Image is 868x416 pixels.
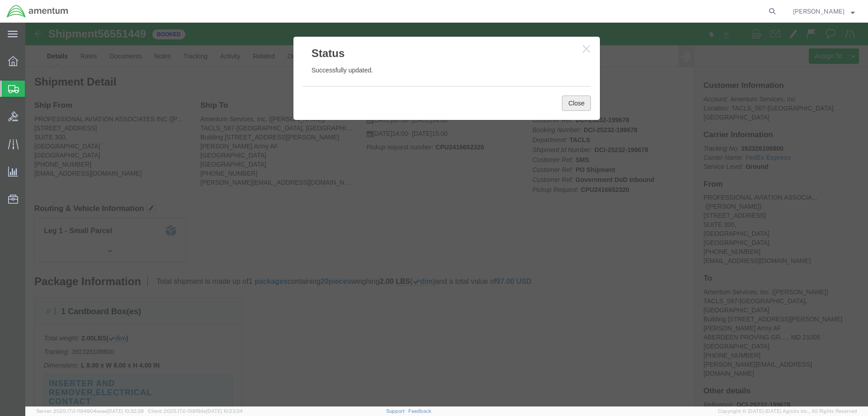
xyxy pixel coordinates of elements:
iframe: FS Legacy Container [25,23,868,406]
span: [DATE] 10:23:34 [206,408,243,414]
img: logo [6,5,69,18]
a: Feedback [408,408,431,414]
span: Copyright © [DATE]-[DATE] Agistix Inc., All Rights Reserved [718,407,857,415]
span: Client: 2025.17.0-159f9de [148,408,243,414]
a: Support [386,408,409,414]
button: [PERSON_NAME] [793,6,855,17]
span: Kevin Laarz [793,6,844,16]
span: Server: 2025.17.0-1194904eeae [36,408,144,414]
span: [DATE] 10:32:38 [107,408,144,414]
